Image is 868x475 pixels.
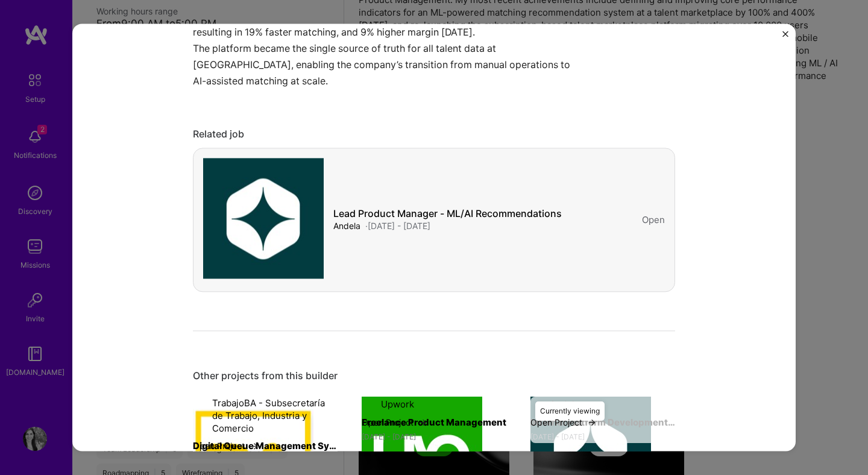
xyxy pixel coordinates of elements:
[203,159,324,279] img: Company logo
[365,219,430,232] div: · [DATE] - [DATE]
[535,402,605,421] div: Currently viewing
[362,431,506,444] div: [DATE] - [DATE]
[782,31,788,43] button: Close
[530,417,597,429] button: Open Project
[250,441,259,451] img: arrow-right
[333,208,562,219] h4: Lead Product Manager - ML/AI Recommendations
[193,440,259,453] button: Open Project
[333,219,360,232] div: Andela
[193,40,585,90] p: The platform became the single source of truth for all talent data at [GEOGRAPHIC_DATA], enabling...
[362,417,428,429] button: Open Project
[362,415,506,431] h4: Freelance Product Management
[642,214,665,227] div: Open
[193,370,675,383] div: Other projects from this builder
[212,397,338,435] div: TrabajoBA - Subsecretaría de Trabajo, Industria y Comercio
[193,128,675,141] div: Related job
[381,398,414,411] div: Upwork
[587,418,597,427] img: arrow-right
[418,418,428,427] img: arrow-right
[193,439,338,455] h4: Digital Queue Management System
